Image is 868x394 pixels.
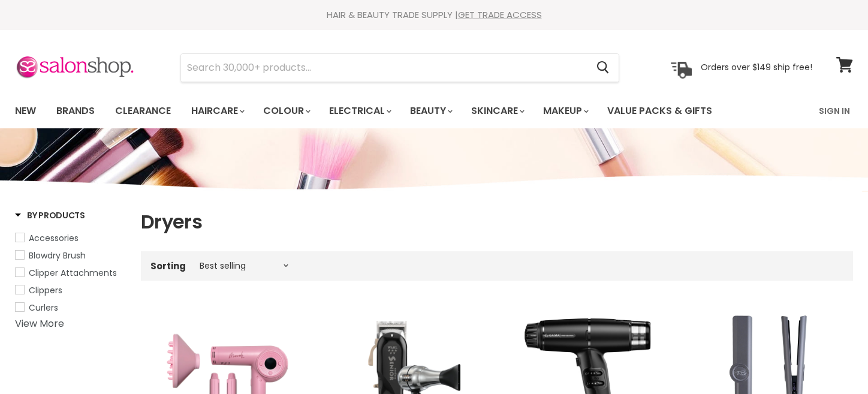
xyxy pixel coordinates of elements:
[254,98,318,124] a: Colour
[534,98,596,124] a: Makeup
[320,98,399,124] a: Electrical
[701,62,812,73] p: Orders over $149 ship free!
[462,98,532,124] a: Skincare
[29,232,79,244] span: Accessories
[15,284,126,297] a: Clippers
[812,98,857,124] a: Sign In
[6,94,767,128] ul: Main menu
[141,209,853,234] h1: Dryers
[29,267,117,279] span: Clipper Attachments
[15,266,126,279] a: Clipper Attachments
[29,249,86,261] span: Blowdry Brush
[182,98,252,124] a: Haircare
[15,249,126,262] a: Blowdry Brush
[15,209,85,221] h3: By Products
[587,54,619,82] button: Search
[6,98,45,124] a: New
[29,302,58,314] span: Curlers
[181,54,587,82] input: Search
[15,317,64,330] a: View More
[106,98,180,124] a: Clearance
[150,261,186,271] label: Sorting
[598,98,721,124] a: Value Packs & Gifts
[458,8,542,21] a: GET TRADE ACCESS
[180,53,619,82] form: Product
[15,301,126,314] a: Curlers
[401,98,460,124] a: Beauty
[47,98,104,124] a: Brands
[29,284,62,296] span: Clippers
[15,231,126,245] a: Accessories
